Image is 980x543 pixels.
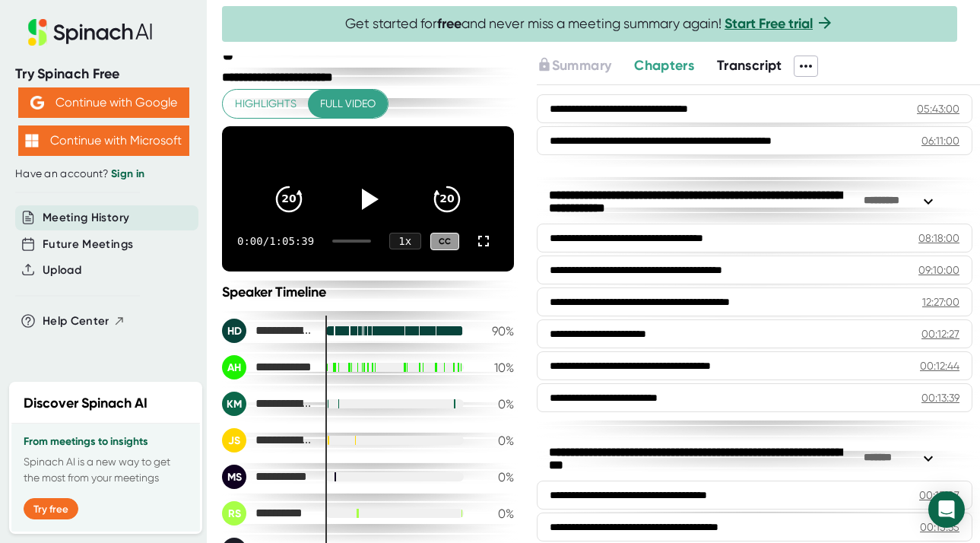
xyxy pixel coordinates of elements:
[928,491,965,528] div: Open Intercom Messenger
[634,56,694,76] button: Chapters
[717,57,782,74] span: Transcript
[222,428,246,452] div: JS
[921,390,959,405] div: 00:13:39
[18,87,189,118] button: Continue with Google
[15,65,192,83] div: Try Spinach Free
[921,133,959,148] div: 06:11:00
[320,94,376,113] span: Full video
[24,436,188,448] h3: From meetings to insights
[476,397,514,411] div: 0 %
[222,392,246,416] div: KM
[919,487,959,503] div: 00:15:07
[921,326,959,341] div: 00:12:27
[308,90,388,118] button: Full video
[222,501,313,526] div: Ray Selves
[476,470,514,484] div: 0 %
[222,355,313,379] div: Abbey Howard
[476,506,514,521] div: 0 %
[920,358,959,373] div: 00:12:44
[922,294,959,310] div: 12:27:00
[222,465,313,489] div: Matt Selves
[389,233,421,249] div: 1 x
[222,319,313,343] div: Hodgman, Danielle
[24,393,147,414] h2: Discover Spinach AI
[15,167,192,181] div: Have an account?
[222,355,246,379] div: AH
[476,433,514,448] div: 0 %
[43,313,109,330] span: Help Center
[237,235,314,247] div: 0:00 / 1:05:39
[235,94,297,113] span: Highlights
[918,230,959,246] div: 08:18:00
[24,498,78,519] button: Try free
[222,501,246,526] div: RS
[717,56,782,76] button: Transcript
[634,57,694,74] span: Chapters
[476,360,514,375] div: 10 %
[725,15,813,32] a: Start Free trial
[222,319,246,343] div: HD
[222,284,514,300] div: Speaker Timeline
[437,15,461,32] b: free
[537,56,634,77] div: Upgrade to access
[222,465,246,489] div: MS
[920,519,959,535] div: 00:15:35
[111,167,144,180] a: Sign in
[223,90,309,118] button: Highlights
[345,15,834,33] span: Get started for and never miss a meeting summary again!
[24,454,188,486] p: Spinach AI is a new way to get the most from your meetings
[917,101,959,116] div: 05:43:00
[476,324,514,338] div: 90 %
[43,313,125,330] button: Help Center
[18,125,189,156] button: Continue with Microsoft
[43,236,133,253] button: Future Meetings
[30,96,44,110] img: Aehbyd4JwY73AAAAAElFTkSuQmCC
[552,57,611,74] span: Summary
[43,262,81,279] button: Upload
[430,233,459,250] div: CC
[537,56,611,76] button: Summary
[918,262,959,278] div: 09:10:00
[43,209,129,227] button: Meeting History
